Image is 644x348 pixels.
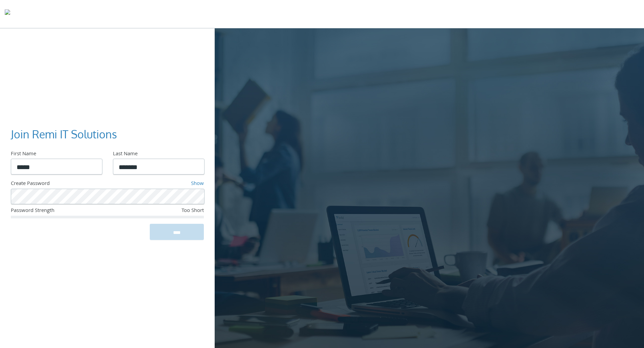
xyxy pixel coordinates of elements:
div: Last Name [113,150,204,159]
h3: Join Remi IT Solutions [11,127,198,142]
div: Create Password [11,180,134,189]
div: Too Short [140,207,204,216]
div: Password Strength [11,207,140,216]
img: todyl-logo-dark.svg [5,7,10,21]
a: Show [191,180,204,188]
div: First Name [11,150,102,159]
